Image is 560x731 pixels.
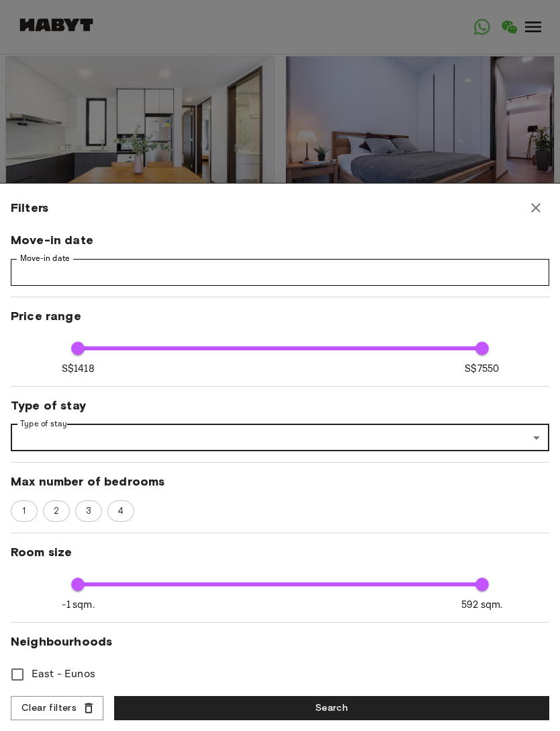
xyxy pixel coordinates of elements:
[11,259,549,286] input: Choose date
[11,397,549,414] span: Type of stay
[11,200,48,216] span: Filters
[11,544,549,560] span: Room size
[11,696,103,721] button: Clear filters
[110,504,131,518] span: 4
[79,504,99,518] span: 3
[20,418,67,430] label: Type of stay
[11,633,549,650] span: Neighbourhoods
[43,500,70,522] div: 2
[11,500,38,522] div: 1
[11,308,549,324] span: Price range
[32,666,95,683] span: East - Eunos
[15,504,33,518] span: 1
[114,696,549,721] button: Search
[461,598,502,612] span: 592 sqm.
[46,504,66,518] span: 2
[75,500,102,522] div: 3
[62,362,95,376] span: S$1418
[11,473,549,490] span: Max number of bedrooms
[11,232,549,248] span: Move-in date
[20,253,70,264] label: Move-in date
[465,362,499,376] span: S$7550
[107,500,134,522] div: 4
[62,598,95,612] span: -1 sqm.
